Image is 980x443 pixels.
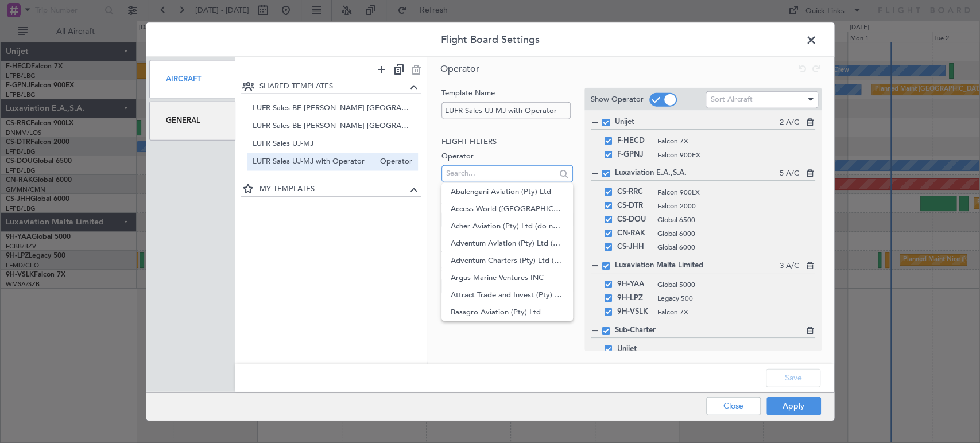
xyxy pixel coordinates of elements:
[617,199,652,213] span: CS-DTR
[451,286,564,304] span: Attract Trade and Invest (Pty) Ltd
[617,185,652,199] span: CS-RRC
[657,242,815,252] span: Global 6000
[591,94,644,105] label: Show Operator
[374,156,412,168] span: Operator
[706,397,761,415] button: Close
[710,94,752,104] span: Sort Aircraft
[253,138,412,150] span: LUFR Sales UJ-MJ
[451,217,564,235] span: Acher Aviation (Pty) Ltd (do not use)
[441,88,573,99] label: Template Name
[253,103,412,115] span: LUFR Sales BE-[PERSON_NAME]-[GEOGRAPHIC_DATA]
[451,252,564,269] span: Adventum Charters (Pty) Ltd (ZS-TTH)
[615,116,779,128] span: Unijet
[451,200,564,217] span: Access World ([GEOGRAPHIC_DATA]) (Pty) Ltd
[149,60,236,99] div: Aircraft
[617,148,652,162] span: F-GPNJ
[451,269,564,286] span: Argus Marine Ventures INC
[617,292,652,305] span: 9H-LPZ
[615,325,799,336] span: Sub-Charter
[451,235,564,252] span: Adventum Aviation (Pty) Ltd (ZS-KHT)
[441,151,573,162] label: Operator
[617,227,652,240] span: CN-RAK
[617,134,652,148] span: F-HECD
[615,260,779,271] span: Luxaviation Malta Limited
[253,121,412,133] span: LUFR Sales BE-[PERSON_NAME]-[GEOGRAPHIC_DATA] with Operator
[657,228,815,239] span: Global 6000
[657,136,815,146] span: Falcon 7X
[617,240,652,254] span: CS-JHH
[253,156,374,168] span: LUFR Sales UJ-MJ with Operator
[259,81,407,92] span: SHARED TEMPLATES
[617,213,652,227] span: CS-DOU
[657,187,815,197] span: Falcon 900LX
[259,183,407,195] span: MY TEMPLATES
[657,201,815,211] span: Falcon 2000
[657,150,815,160] span: Falcon 900EX
[146,23,834,57] header: Flight Board Settings
[441,136,573,147] h2: Flight filters
[779,261,799,272] span: 3 A/C
[617,305,652,319] span: 9H-VSLK
[657,215,815,225] span: Global 6500
[657,307,815,317] span: Falcon 7X
[617,278,652,292] span: 9H-YAA
[149,102,236,140] div: General
[657,293,815,304] span: Legacy 500
[617,343,652,356] span: Unijet
[615,168,779,179] span: Luxaviation E.A.,S.A.
[451,183,564,200] span: Abalengani Aviation (Pty) Ltd
[440,63,479,75] span: Operator
[766,397,821,415] button: Apply
[657,279,815,290] span: Global 5000
[779,168,799,180] span: 5 A/C
[779,117,799,129] span: 2 A/C
[451,304,564,321] span: Bassgro Aviation (Pty) Ltd
[446,165,556,182] input: Search...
